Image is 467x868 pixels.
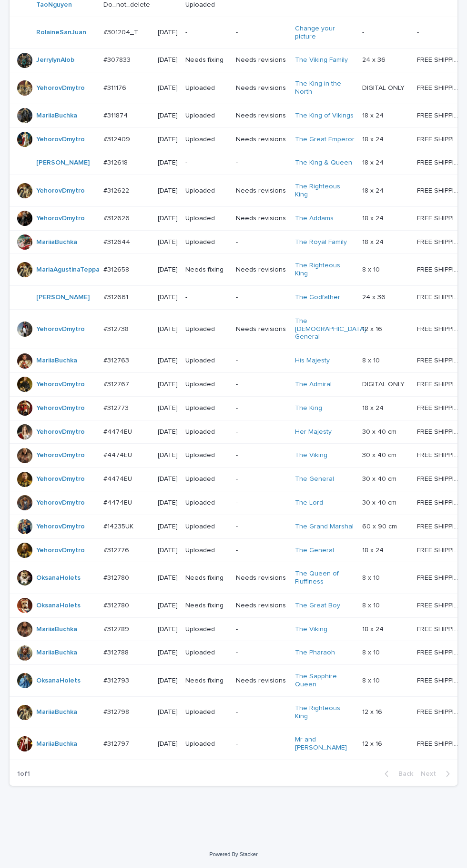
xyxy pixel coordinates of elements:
p: - [158,1,178,9]
p: - [236,475,287,483]
button: Back [377,770,417,778]
a: The Admiral [295,380,332,389]
a: RolaineSanJuan [36,29,86,37]
p: FREE SHIPPING - preview in 1-2 business days, after your approval delivery will take 5-10 b.d. [417,379,463,389]
a: The Viking [295,451,327,459]
p: Needs fixing [185,56,228,64]
p: [DATE] [158,159,178,167]
p: 18 x 24 [362,134,386,144]
p: #4474EU [103,449,134,459]
a: YehorovDmytro [36,187,85,195]
p: #4474EU [103,497,134,507]
p: 18 x 24 [362,236,386,246]
p: FREE SHIPPING - preview in 1-2 business days, after your approval delivery will take 5-10 b.d. [417,675,463,685]
a: YehorovDmytro [36,523,85,531]
p: [DATE] [158,404,178,412]
a: The Addams [295,215,334,223]
p: 18 x 24 [362,110,386,120]
a: YehorovDmytro [36,499,85,507]
p: FREE SHIPPING - preview in 1-2 business days, after your approval delivery will take 10-12 busine... [417,521,463,531]
a: The King in the North [295,80,355,96]
p: Needs revisions [236,325,287,333]
p: #312409 [103,134,132,144]
a: JerrylynAlob [36,56,74,64]
p: - [236,159,287,167]
a: MariiaBuchka [36,649,77,657]
p: - [236,523,287,531]
p: FREE SHIPPING - preview in 1-2 business days, after your approval delivery will take 5-10 b.d. [417,185,463,195]
p: Needs fixing [185,266,228,274]
p: #312773 [103,402,131,412]
p: FREE SHIPPING - preview in 1-2 business days, after your approval delivery will take 5-10 b.d. [417,572,463,582]
a: The Lord [295,499,323,507]
a: The Viking Family [295,56,348,64]
p: 24 x 36 [362,292,387,302]
p: #312789 [103,624,131,634]
p: Uploaded [185,238,228,246]
p: FREE SHIPPING - preview in 1-2 business days, after your approval delivery will take 5-10 b.d. [417,647,463,657]
p: Uploaded [185,428,228,436]
p: [DATE] [158,649,178,657]
p: FREE SHIPPING - preview in 1-2 business days, after your approval delivery will take 5-10 b.d., l... [417,54,463,64]
p: [DATE] [158,136,178,144]
a: OksanaHolets [36,677,81,685]
a: YehorovDmytro [36,325,85,333]
p: Needs revisions [236,602,287,610]
p: Uploaded [185,1,228,9]
p: [DATE] [158,574,178,582]
a: [PERSON_NAME] [36,159,90,167]
p: Uploaded [185,380,228,389]
a: YehorovDmytro [36,380,85,389]
p: FREE SHIPPING - preview in 1-2 business days, after your approval delivery will take 5-10 b.d. [417,738,463,748]
p: 24 x 36 [362,54,387,64]
p: Needs revisions [236,56,287,64]
a: MariiaBuchka [36,357,77,365]
p: FREE SHIPPING - preview in 1-2 business days, after your approval delivery will take 5-10 b.d. [417,134,463,144]
p: - [236,740,287,748]
a: [PERSON_NAME] [36,293,90,302]
p: FREE SHIPPING - preview in 1-2 business days, after your approval delivery will take 6-10 busines... [417,449,463,459]
a: YehorovDmytro [36,546,85,555]
p: Needs revisions [236,136,287,144]
p: - [236,428,287,436]
p: Uploaded [185,84,228,92]
a: His Majesty [295,357,330,365]
a: YehorovDmytro [36,136,85,144]
p: FREE SHIPPING - preview in 1-2 business days, after your approval delivery will take 5-10 b.d. [417,292,463,302]
p: 18 x 24 [362,213,386,223]
p: Needs fixing [185,677,228,685]
p: - [236,708,287,716]
p: FREE SHIPPING - preview in 1-2 business days, after your approval delivery will take 5-10 b.d. [417,323,463,333]
p: 1 of 1 [10,762,38,786]
p: [DATE] [158,215,178,223]
p: FREE SHIPPING - preview in 1-2 business days, after your approval delivery will take 6-10 busines... [417,497,463,507]
p: [DATE] [158,293,178,302]
p: 30 x 40 cm [362,449,398,459]
a: YehorovDmytro [36,451,85,459]
p: [DATE] [158,187,178,195]
p: [DATE] [158,238,178,246]
p: [DATE] [158,740,178,748]
a: YehorovDmytro [36,428,85,436]
p: 8 x 10 [362,572,382,582]
a: The King [295,404,322,412]
p: Uploaded [185,187,228,195]
p: - [236,649,287,657]
p: - [236,1,287,9]
a: YehorovDmytro [36,84,85,92]
p: #312788 [103,647,131,657]
p: [DATE] [158,523,178,531]
p: [DATE] [158,428,178,436]
p: - [236,380,287,389]
p: #312644 [103,236,132,246]
p: #312661 [103,292,130,302]
a: The Righteous King [295,183,355,199]
p: Uploaded [185,546,228,555]
p: 12 x 16 [362,323,384,333]
p: [DATE] [158,29,178,37]
p: #312776 [103,545,131,555]
p: [DATE] [158,266,178,274]
p: Needs revisions [236,187,287,195]
p: - [236,238,287,246]
p: [DATE] [158,84,178,92]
